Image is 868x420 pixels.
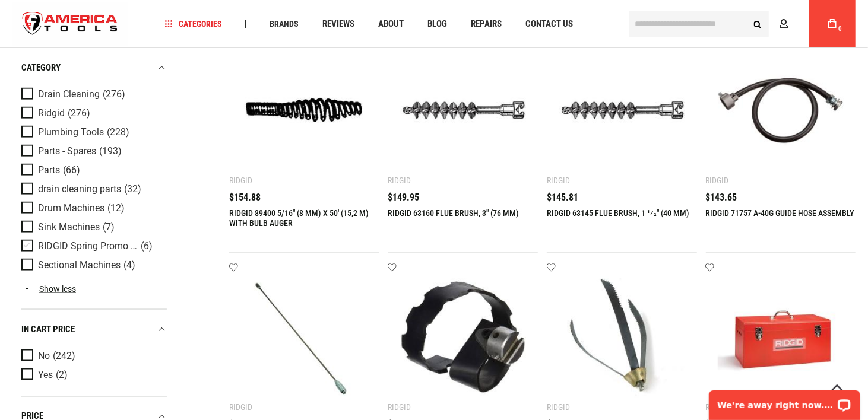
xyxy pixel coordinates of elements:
a: Plumbing Tools (228) [21,126,164,139]
span: (242) [53,351,75,361]
div: Ridgid [229,403,252,412]
a: No (242) [21,349,164,362]
a: Show less [21,284,167,294]
a: Yes (2) [21,368,164,381]
img: America Tools [12,2,128,46]
span: (4) [123,260,135,271]
iframe: LiveChat chat widget [701,383,868,420]
a: About [373,16,409,32]
span: Categories [165,20,222,28]
div: Ridgid [547,176,570,185]
span: Ridgid [38,108,65,119]
span: $149.95 [388,193,420,202]
span: $154.88 [229,193,261,202]
a: Parts - Spares (193) [21,145,164,158]
span: Blog [427,20,447,28]
span: Parts - Spares [38,146,96,157]
img: RIDGID 60700 TOOL ADAPTER, INCLUDES R-2 AND R-7 COUPLINGS [241,274,368,400]
a: RIDGID 63145 FLUE BRUSH, 1 1⁄2" (40 MM) [547,208,689,218]
span: Repairs [471,20,502,28]
div: In cart price [21,322,167,338]
div: Ridgid [547,403,570,412]
span: (6) [141,241,153,252]
a: RIDGID 89400 5/16" (8 MM) X 50' (15,2 M) WITH BULB AUGER [229,208,369,228]
span: Plumbing Tools [38,127,104,138]
img: RIDGID 63145 FLUE BRUSH, 1 1⁄2 [559,47,685,174]
span: Yes [38,370,53,380]
a: Brands [264,16,304,32]
span: (12) [107,203,125,214]
img: RIDGID 89410 CARRYING CASE [718,274,844,400]
span: Sectional Machines [38,260,121,271]
span: (32) [124,184,141,195]
span: drain cleaning parts [38,184,121,195]
span: (276) [68,109,90,119]
a: Parts (66) [21,164,164,177]
span: (66) [63,166,80,176]
a: Drum Machines (12) [21,202,164,215]
a: Blog [422,16,452,32]
div: Ridgid [229,176,252,185]
img: RIDGID 71757 A-40G GUIDE HOSE ASSEMBLY [718,47,844,174]
div: Ridgid [388,403,411,412]
span: Contact Us [525,20,573,28]
span: About [378,20,404,28]
a: Contact Us [520,16,578,32]
div: category [21,60,167,76]
img: RIDGID 61960 SPIRAL BAR CUTTER, 4 [400,274,527,400]
div: Ridgid [706,176,729,185]
span: No [38,351,50,361]
span: (228) [107,128,129,138]
div: Ridgid [388,176,411,185]
a: RIDGID Spring Promo 2025 (6) [21,240,164,253]
span: $143.65 [706,193,737,202]
a: Sectional Machines (4) [21,259,164,272]
span: Drum Machines [38,203,104,214]
a: Repairs [465,16,507,32]
a: Ridgid (276) [21,107,164,120]
a: RIDGID 63160 FLUE BRUSH, 3" (76 MM) [388,208,519,218]
a: RIDGID 71757 A-40G GUIDE HOSE ASSEMBLY [706,208,854,218]
span: (193) [99,147,122,157]
span: Brands [270,20,299,28]
span: (276) [103,90,125,100]
span: Reviews [322,20,354,28]
a: Sink Machines (7) [21,221,164,234]
span: Sink Machines [38,222,100,233]
img: RIDGID 89400 5/16 [241,47,368,174]
a: store logo [12,2,128,46]
span: RIDGID Spring Promo 2025 [38,241,138,252]
a: Categories [160,16,227,32]
span: (2) [56,370,68,380]
a: drain cleaning parts (32) [21,183,164,196]
span: $145.81 [547,193,578,202]
a: Drain Cleaning (276) [21,88,164,101]
span: Parts [38,165,60,176]
span: (7) [103,222,115,233]
span: 0 [838,26,842,32]
span: Drain Cleaning [38,89,100,100]
img: RIDGID 63160 FLUE BRUSH, 3 [400,47,527,174]
img: RIDGID 92550 3-BLADE CUTTER 6 [559,274,685,400]
button: Search [746,12,769,35]
a: Reviews [317,16,360,32]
